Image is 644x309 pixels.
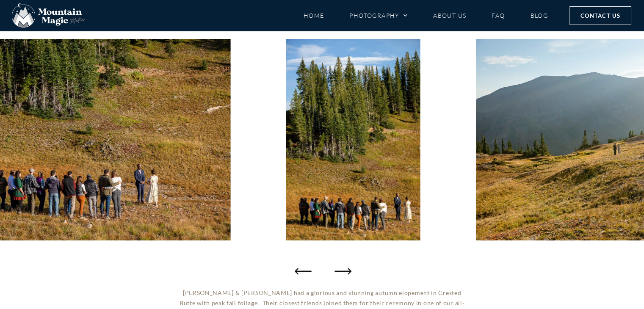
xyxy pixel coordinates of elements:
a: Blog [530,8,548,23]
span: Contact Us [580,11,620,20]
a: FAQ [492,8,505,23]
nav: Menu [304,8,548,23]
a: About Us [433,8,466,23]
a: Photography [349,8,408,23]
div: 58 / 78 [286,39,420,240]
div: Previous slide [295,262,312,279]
img: Mountain Magic Media photography logo Crested Butte Photographer [12,3,85,28]
a: Contact Us [569,6,631,25]
a: Home [304,8,324,23]
div: Next slide [333,262,350,279]
img: Paradise Divide Loop adventure instead vow of the wild outlovers vows Crested Butte photographer ... [286,39,420,240]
